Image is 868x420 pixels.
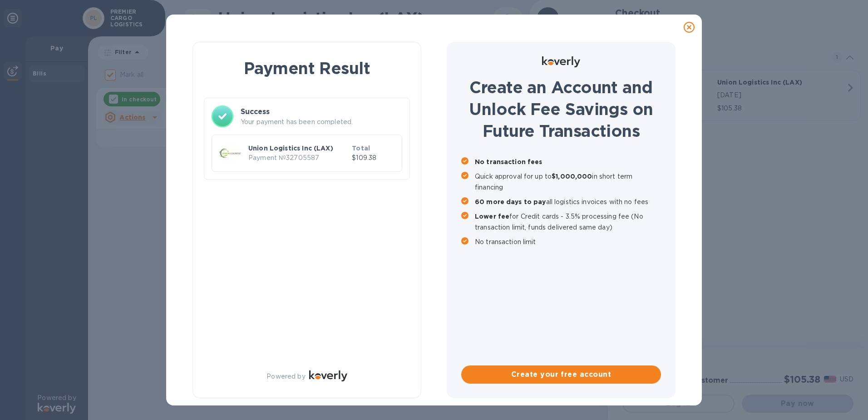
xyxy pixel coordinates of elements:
p: for Credit cards - 3.5% processing fee (No transaction limit, funds delivered same day) [475,211,661,233]
p: No transaction limit [475,236,661,247]
b: Lower fee [475,213,509,220]
p: Union Logistics Inc (LAX) [248,144,348,153]
b: 60 more days to pay [475,198,546,205]
b: Total [352,145,370,152]
span: Create your free account [469,369,654,380]
p: Powered by [266,372,305,381]
p: $109.38 [352,153,395,163]
h3: Success [241,106,402,117]
h1: Payment Result [207,57,406,80]
img: Logo [309,370,347,381]
p: Payment № 32705587 [248,153,348,163]
img: Logo [542,56,580,67]
b: No transaction fees [475,158,542,165]
p: all logistics invoices with no fees [475,196,661,207]
p: Your payment has been completed. [241,117,402,127]
h1: Create an Account and Unlock Fee Savings on Future Transactions [461,76,661,142]
p: Quick approval for up to in short term financing [475,171,661,193]
button: Create your free account [461,365,661,384]
b: $1,000,000 [552,173,592,180]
